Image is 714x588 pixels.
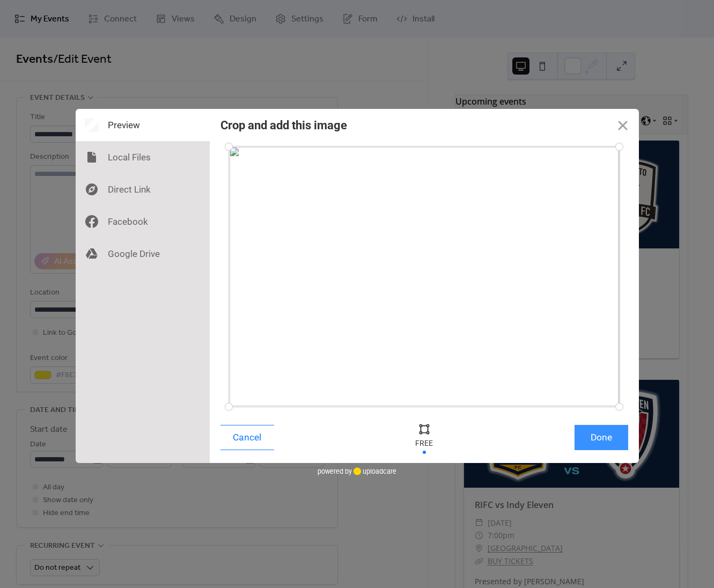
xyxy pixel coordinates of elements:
[220,425,274,450] button: Cancel
[76,109,210,141] div: Preview
[352,467,396,475] a: uploadcare
[76,205,210,238] div: Facebook
[575,425,628,450] button: Done
[607,109,639,141] button: Close
[318,463,396,479] div: powered by
[76,238,210,270] div: Google Drive
[76,173,210,205] div: Direct Link
[76,141,210,173] div: Local Files
[220,119,347,132] div: Crop and add this image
